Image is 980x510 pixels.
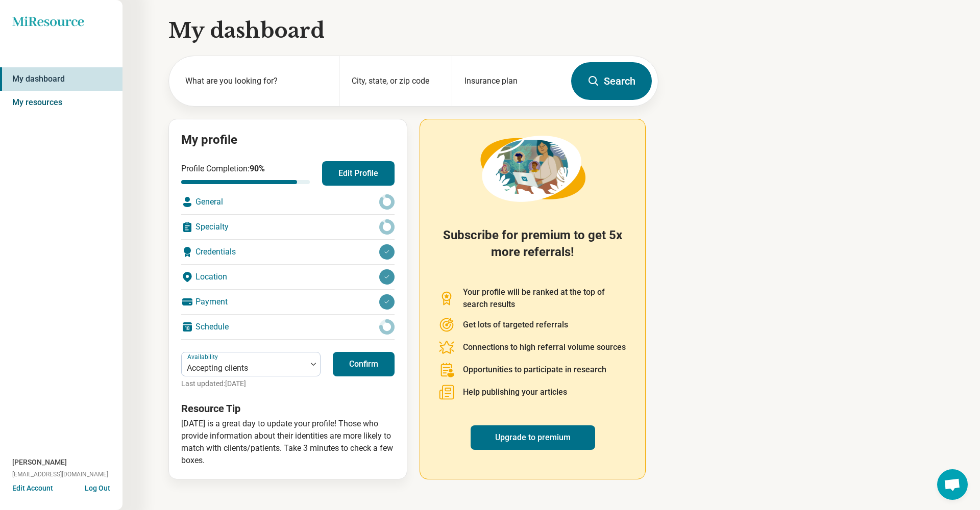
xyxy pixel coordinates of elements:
[471,425,595,450] a: Upgrade to premium
[181,190,395,214] div: General
[181,215,395,239] div: Specialty
[438,227,627,274] h2: Subscribe for premium to get 5x more referrals!
[12,457,67,468] span: [PERSON_NAME]
[250,164,265,173] span: 90 %
[571,62,652,100] button: Search
[181,132,395,149] h2: My profile
[463,319,568,331] p: Get lots of targeted referrals
[181,265,395,289] div: Location
[12,470,108,479] span: [EMAIL_ADDRESS][DOMAIN_NAME]
[168,16,658,45] h1: My dashboard
[181,163,310,184] div: Profile Completion:
[85,483,110,491] button: Log Out
[181,418,395,467] p: [DATE] is a great day to update your profile! Those who provide information about their identitie...
[322,161,395,186] button: Edit Profile
[463,341,626,353] p: Connections to high referral volume sources
[937,469,968,500] a: Open chat
[181,290,395,314] div: Payment
[463,286,627,311] p: Your profile will be ranked at the top of search results
[181,315,395,339] div: Schedule
[463,386,567,398] p: Help publishing your articles
[333,352,395,376] button: Confirm
[181,240,395,264] div: Credentials
[187,353,220,361] label: Availability
[463,364,606,376] p: Opportunities to participate in research
[181,401,395,416] h3: Resource Tip
[185,75,327,87] label: What are you looking for?
[12,483,53,494] button: Edit Account
[181,378,321,389] p: Last updated: [DATE]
